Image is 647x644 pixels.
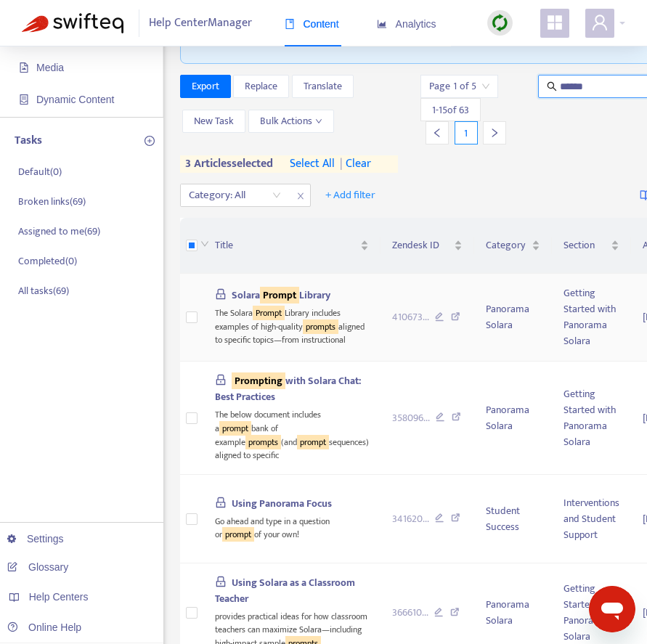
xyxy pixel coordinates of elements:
[474,218,552,274] th: Category
[18,194,86,209] p: Broken links ( 69 )
[340,154,343,174] span: |
[474,362,552,475] td: Panorama Solara
[392,410,430,426] span: 358096 ...
[260,287,299,303] sqkw: Prompt
[285,18,339,30] span: Content
[335,155,371,173] span: clear
[215,405,369,462] div: The below document includes a bank of example (and sequences) aligned to specific
[455,121,478,144] div: 1
[182,110,245,133] button: New Task
[19,62,29,73] span: file-image
[18,224,100,239] p: Assigned to me ( 69 )
[203,218,381,274] th: Title
[315,118,322,125] span: down
[377,19,387,29] span: area-chart
[219,421,251,436] sqkw: prompt
[36,62,64,73] span: Media
[552,274,631,362] td: Getting Started with Panorama Solara
[432,102,469,118] span: 1 - 15 of 63
[248,110,334,133] button: Bulk Actionsdown
[432,128,442,138] span: left
[7,561,68,573] a: Glossary
[145,136,155,146] span: plus-circle
[180,75,231,98] button: Export
[19,94,29,105] span: container
[474,475,552,563] td: Student Success
[290,155,335,173] span: select all
[392,309,429,325] span: 410673 ...
[180,155,274,173] span: 3 articles selected
[245,435,281,449] sqkw: prompts
[215,576,227,587] span: lock
[29,591,89,603] span: Help Centers
[381,218,475,274] th: Zendesk ID
[7,621,81,633] a: Online Help
[22,13,123,33] img: Swifteq
[215,497,227,508] span: lock
[392,605,428,621] span: 366610 ...
[325,187,375,204] span: + Add filter
[245,78,277,94] span: Replace
[260,113,322,129] span: Bulk Actions
[292,75,354,98] button: Translate
[194,113,234,129] span: New Task
[200,240,209,248] span: down
[192,78,219,94] span: Export
[377,18,436,30] span: Analytics
[215,237,357,253] span: Title
[222,527,254,542] sqkw: prompt
[36,94,114,105] span: Dynamic Content
[546,14,563,31] span: appstore
[314,184,386,207] button: + Add filter
[591,14,609,31] span: user
[486,237,529,253] span: Category
[18,164,62,179] p: Default ( 0 )
[474,274,552,362] td: Panorama Solara
[215,288,227,300] span: lock
[232,372,285,389] sqkw: Prompting
[303,319,338,334] sqkw: prompts
[253,306,285,320] sqkw: Prompt
[392,237,452,253] span: Zendesk ID
[232,287,330,303] span: Solara Library
[215,512,369,542] div: Go ahead and type in a question or of your own!
[297,435,329,449] sqkw: prompt
[489,128,500,138] span: right
[15,132,42,150] p: Tasks
[215,303,369,347] div: The Solara Library includes examples of high-quality aligned to specific topics—from instructional
[232,495,332,512] span: Using Panorama Focus
[291,187,310,205] span: close
[18,283,69,298] p: All tasks ( 69 )
[233,75,289,98] button: Replace
[563,237,608,253] span: Section
[547,81,557,91] span: search
[552,475,631,563] td: Interventions and Student Support
[18,253,77,269] p: Completed ( 0 )
[215,574,356,607] span: Using Solara as a Classroom Teacher
[149,9,252,37] span: Help Center Manager
[285,19,295,29] span: book
[392,511,429,527] span: 341620 ...
[491,14,509,32] img: sync.dc5367851b00ba804db3.png
[304,78,342,94] span: Translate
[552,362,631,475] td: Getting Started with Panorama Solara
[589,586,635,632] iframe: Button to launch messaging window
[552,218,631,274] th: Section
[215,374,227,386] span: lock
[215,372,362,405] span: with Solara Chat: Best Practices
[7,533,64,545] a: Settings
